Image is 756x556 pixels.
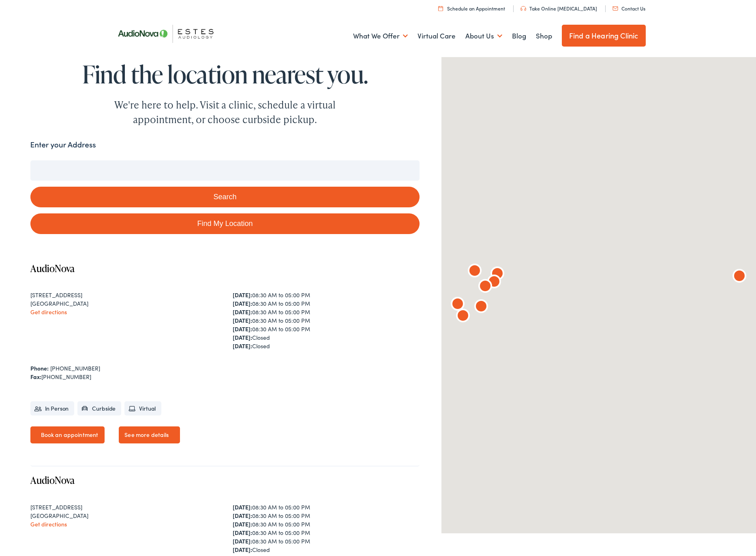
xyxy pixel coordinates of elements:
[484,273,504,292] div: AudioNova
[465,262,484,281] div: AudioNova
[233,308,252,316] strong: [DATE]:
[233,325,252,333] strong: [DATE]:
[438,5,505,12] a: Schedule an Appointment
[233,545,252,554] strong: [DATE]:
[30,401,75,415] li: In Person
[30,511,217,520] div: [GEOGRAPHIC_DATA]
[233,537,252,545] strong: [DATE]:
[30,291,217,299] div: [STREET_ADDRESS]
[30,139,96,151] label: Enter your Address
[30,473,75,487] a: AudioNova
[95,98,355,127] div: We're here to help. Visit a clinic, schedule a virtual appointment, or choose curbside pickup.
[30,160,420,181] input: Enter your address or zip code
[30,426,105,443] a: Book an appointment
[448,295,467,315] div: AudioNova
[520,6,526,11] img: utility icon
[233,511,252,520] strong: [DATE]:
[124,401,161,415] li: Virtual
[30,373,420,381] div: [PHONE_NUMBER]
[30,308,67,316] a: Get directions
[50,364,100,372] a: [PHONE_NUMBER]
[30,364,49,372] strong: Phone:
[30,503,217,511] div: [STREET_ADDRESS]
[453,307,473,326] div: AudioNova
[233,333,252,341] strong: [DATE]:
[438,6,443,11] img: utility icon
[512,21,526,51] a: Blog
[233,528,252,537] strong: [DATE]:
[536,21,552,51] a: Shop
[613,6,618,11] img: utility icon
[30,61,420,87] h1: Find the location nearest you.
[30,299,217,308] div: [GEOGRAPHIC_DATA]
[418,21,456,51] a: Virtual Care
[233,342,252,350] strong: [DATE]:
[353,21,408,51] a: What We Offer
[475,277,495,297] div: AudioNova
[465,21,502,51] a: About Us
[520,5,597,12] a: Take Online [MEDICAL_DATA]
[77,401,121,415] li: Curbside
[471,298,491,317] div: AudioNova
[233,299,252,307] strong: [DATE]:
[233,520,252,528] strong: [DATE]:
[30,213,420,234] a: Find My Location
[233,291,252,299] strong: [DATE]:
[488,265,507,284] div: AudioNova
[613,5,645,12] a: Contact Us
[119,426,180,443] a: See more details
[233,316,252,324] strong: [DATE]:
[233,291,420,350] div: 08:30 AM to 05:00 PM 08:30 AM to 05:00 PM 08:30 AM to 05:00 PM 08:30 AM to 05:00 PM 08:30 AM to 0...
[30,520,67,528] a: Get directions
[730,267,749,287] div: AudioNova
[562,25,646,47] a: Find a Hearing Clinic
[30,373,41,381] strong: Fax:
[30,262,75,275] a: AudioNova
[30,187,420,207] button: Search
[233,503,252,511] strong: [DATE]:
